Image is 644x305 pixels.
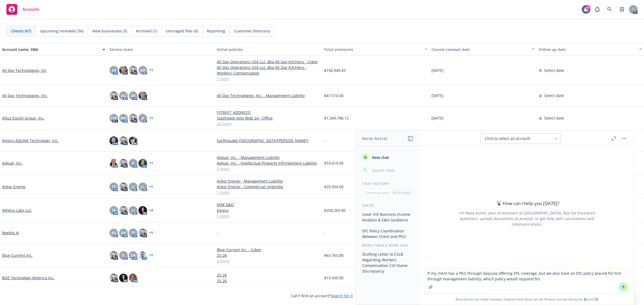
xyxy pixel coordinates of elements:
[119,206,128,215] img: photo
[166,28,198,34] span: Untriaged files (0)
[291,293,353,299] span: Can't find an account?
[131,252,136,258] span: DK
[393,190,411,195] p: All accounts
[2,230,19,236] a: Beeble AI
[109,251,118,260] img: photo
[40,28,83,34] span: Upcoming renewals (36)
[131,184,135,189] span: LI
[324,115,349,121] span: $1,349,786.12
[422,294,632,305] span: Nova Assist can make mistakes. Explore what Nova can do: Browse prompt library for and
[215,43,322,56] button: Active policies
[112,184,116,189] span: TF
[360,250,416,276] button: Drafting Letter to CSLB Regarding Workers Compensation COI Name Discrepancy
[592,4,603,15] a: Report a Bug
[138,251,147,260] img: photo
[149,162,153,165] a: + 1
[594,297,598,302] a: TR
[617,4,627,15] a: Switch app
[109,47,213,52] div: Service team
[217,184,320,189] a: Arbor Energy - Commercial Umbrella
[149,254,153,257] a: + 1
[217,155,320,160] a: Aqtual, Inc. - Management Liability
[121,230,126,236] span: DK
[324,207,346,213] span: $204,263.00
[217,189,320,195] a: 1 more
[111,115,117,121] span: CW
[119,136,128,145] img: photo
[207,28,225,34] span: Reporting
[138,206,147,215] img: photo
[131,230,135,236] span: TF
[217,207,320,213] a: Excess
[138,159,147,168] img: photo
[2,160,23,166] a: Aqtual, Inc.
[544,115,564,121] span: Select date
[149,69,153,72] a: + 1
[331,293,353,298] a: Search for it
[217,247,320,252] a: Blue Current Inc. - Cyber
[2,93,48,98] a: All Day Technologies, Inc.
[217,110,320,115] a: [STREET_ADDRESS]
[324,230,325,236] span: -
[324,252,343,258] span: $63,763.00
[217,59,320,65] a: All Day Operations USA LLC dba All Day Kitchens - Cyber
[371,155,389,160] span: New chat
[112,207,116,213] span: TF
[356,243,420,248] div: More than a week ago
[324,138,325,143] span: -
[360,226,416,241] button: EPL Policy Coordination Between Client and PEO
[539,47,636,52] div: Follow up date
[431,93,444,98] span: [DATE]
[371,166,414,174] input: Search chats
[129,274,137,282] img: photo
[23,7,39,12] span: Accounts
[119,159,128,168] img: photo
[217,272,320,278] a: 25-26
[544,68,564,73] span: Select date
[107,43,215,56] button: Service team
[324,47,421,52] div: Total premiums
[324,160,343,166] span: $33,019.00
[4,2,42,17] a: Accounts
[141,115,144,121] span: JF
[544,93,564,98] span: Select date
[452,210,602,227] div: I'm Nova Assist, your AI assistant at [GEOGRAPHIC_DATA]. Ask me insurance questions, upload docum...
[322,43,429,56] button: Total premiums
[495,200,559,207] div: How can I help you [DATE]?
[485,136,530,141] span: Click to select an account
[132,160,134,166] span: JJ
[120,115,126,121] span: RM
[149,117,153,120] a: + 1
[2,275,54,281] a: BOE Technology America Inc.
[431,115,444,121] span: [DATE]
[121,93,126,98] span: AG
[217,258,320,264] a: 3 more
[138,91,147,100] img: photo
[217,47,320,52] div: Active policies
[2,115,45,121] a: Altus Equity Group, Inc.
[217,178,320,184] a: Arbor Energy - Management Liability
[431,68,444,73] span: [DATE]
[11,28,31,34] span: Clients (67)
[217,160,320,166] a: Aqtual, Inc. - Intellectual Property Infringement Liability
[112,68,116,73] span: SR
[217,213,320,219] a: 1 more
[121,252,126,258] span: TL
[604,4,615,15] a: Search
[2,207,32,213] a: Athena Labs LLC
[584,297,587,302] a: BI
[217,115,320,121] a: Southgate Apts Bldg 24 - Office
[360,210,416,224] button: Lexar Intl Business Income Analysis & E&O Guidance
[129,136,137,145] img: photo
[217,202,320,207] a: $5M D&O
[109,159,118,168] img: photo
[217,278,320,284] a: 25-26
[131,93,136,98] span: DK
[119,274,128,282] img: photo
[324,275,343,281] span: $13,430.00
[129,66,137,75] img: photo
[111,230,116,236] span: AG
[537,43,644,56] button: Follow up date
[131,207,135,213] span: LI
[217,252,320,258] a: 25-26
